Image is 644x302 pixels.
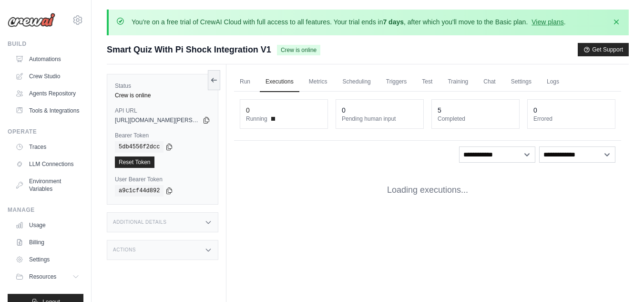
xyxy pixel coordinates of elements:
[115,116,201,124] span: [URL][DOMAIN_NAME][PERSON_NAME]
[115,176,210,183] label: User Bearer Token
[11,86,83,101] a: Agents Repository
[234,72,256,92] a: Run
[107,43,271,56] span: Smart Quiz With Pi Shock Integration V1
[442,72,474,92] a: Training
[337,72,376,92] a: Scheduling
[115,141,164,153] code: 5db4556f2dcc
[115,92,210,99] div: Crew is online
[416,72,438,92] a: Test
[505,72,537,92] a: Settings
[342,115,418,123] dt: Pending human input
[277,45,320,55] span: Crew is online
[115,107,210,115] label: API URL
[11,252,83,267] a: Settings
[246,115,267,123] span: Running
[11,156,83,172] a: LLM Connections
[8,13,55,27] img: Logo
[533,115,609,123] dt: Errored
[8,206,83,214] div: Manage
[533,105,537,115] div: 0
[11,69,83,84] a: Crew Studio
[438,115,513,123] dt: Completed
[478,72,501,92] a: Chat
[383,18,404,26] strong: 7 days
[11,139,83,155] a: Traces
[11,52,83,67] a: Automations
[29,273,56,281] span: Resources
[115,82,210,90] label: Status
[11,218,83,233] a: Usage
[11,269,83,284] button: Resources
[115,185,164,197] code: a9c1cf44d892
[115,156,154,168] a: Reset Token
[11,174,83,197] a: Environment Variables
[532,18,563,26] a: View plans
[246,105,250,115] div: 0
[113,219,166,225] h3: Additional Details
[8,40,83,48] div: Build
[342,105,346,115] div: 0
[11,103,83,118] a: Tools & Integrations
[132,17,566,27] p: You're on a free trial of CrewAI Cloud with full access to all features. Your trial ends in , aft...
[260,72,299,92] a: Executions
[113,247,136,253] h3: Actions
[234,168,621,212] div: Loading executions...
[541,72,565,92] a: Logs
[578,43,629,56] button: Get Support
[8,128,83,135] div: Operate
[438,105,441,115] div: 5
[115,132,210,139] label: Bearer Token
[11,235,83,250] a: Billing
[303,72,333,92] a: Metrics
[380,72,413,92] a: Triggers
